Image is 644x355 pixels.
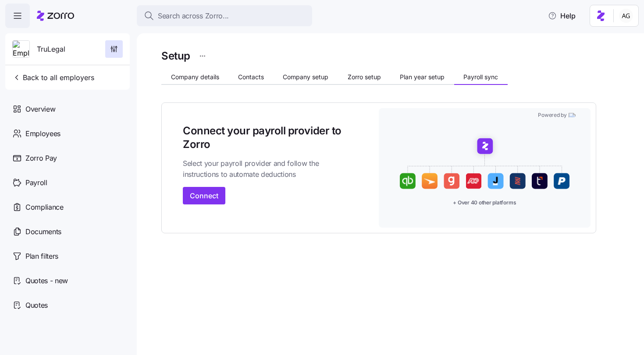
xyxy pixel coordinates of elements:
[5,97,130,121] a: Overview
[25,251,58,262] span: Plan filters
[25,128,60,139] span: Employees
[25,226,61,237] span: Documents
[171,74,219,80] span: Company details
[569,113,584,117] img: Person sitting and waiting with coffee and laptop
[25,153,57,164] span: Zorro Pay
[548,11,576,21] span: Help
[158,11,229,21] span: Search across Zorro...
[13,41,29,58] img: Employer logo
[12,72,94,83] span: Back to all employers
[25,104,55,115] span: Overview
[25,300,48,311] span: Quotes
[5,293,130,317] a: Quotes
[161,49,190,63] h1: Setup
[463,74,498,80] span: Payroll sync
[619,9,633,23] img: 5fc55c57e0610270ad857448bea2f2d5
[283,74,328,80] span: Company setup
[190,190,218,201] span: Connect
[5,170,130,195] a: Payroll
[348,74,381,80] span: Zorro setup
[400,74,445,80] span: Plan year setup
[541,7,583,25] button: Help
[400,199,569,207] span: + Over 40 other platforms
[5,121,130,146] a: Employees
[5,219,130,244] a: Documents
[5,146,130,170] a: Zorro Pay
[25,202,64,213] span: Compliance
[183,124,356,151] h1: Connect your payroll provider to Zorro
[183,158,356,180] span: Select your payroll provider and follow the instructions to automate deductions
[5,195,130,219] a: Compliance
[5,268,130,293] a: Quotes - new
[25,177,47,188] span: Payroll
[37,44,65,55] span: TruLegal
[238,74,264,80] span: Contacts
[183,187,225,204] button: Connect
[9,69,98,86] button: Back to all employers
[5,244,130,268] a: Plan filters
[25,275,68,286] span: Quotes - new
[137,5,312,26] button: Search across Zorro...
[538,112,567,119] span: Powered by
